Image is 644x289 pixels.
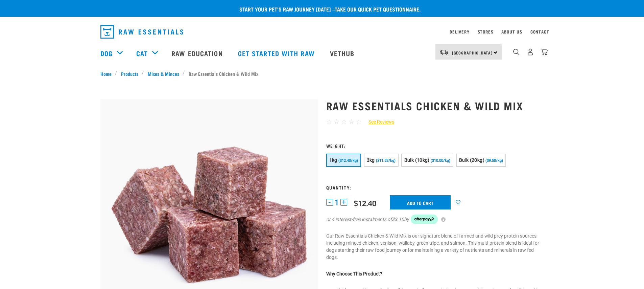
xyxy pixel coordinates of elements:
h1: Raw Essentials Chicken & Wild Mix [326,99,544,112]
div: $12.40 [354,199,376,207]
button: Bulk (10kg) ($10.00/kg) [401,154,453,167]
button: 1kg ($12.40/kg) [326,154,361,167]
span: ☆ [356,118,362,126]
a: Mixes & Minces [144,70,183,77]
a: Delivery [450,30,469,33]
span: [GEOGRAPHIC_DATA] [452,51,493,54]
span: ☆ [341,118,347,126]
span: ($11.53/kg) [376,158,396,163]
h3: Quantity: [326,185,544,190]
a: Home [100,70,115,77]
a: Dog [100,48,113,58]
input: Add to cart [390,195,451,209]
a: Contact [530,30,549,33]
a: Get started with Raw [231,40,323,67]
strong: Why Choose This Product? [326,271,382,276]
button: + [340,199,347,206]
h3: Weight: [326,143,544,148]
span: ($10.00/kg) [431,158,450,163]
p: Our Raw Essentials Chicken & Wild Mix is our signature blend of farmed and wild prey protein sour... [326,232,544,261]
button: - [326,199,333,206]
span: $3.10 [392,216,404,223]
img: home-icon@2x.png [541,48,548,55]
span: 1kg [329,157,337,163]
a: About Us [501,30,522,33]
button: 3kg ($11.53/kg) [364,154,399,167]
img: Raw Essentials Logo [100,25,183,39]
span: Bulk (20kg) [459,157,484,163]
a: See Reviews [362,118,394,126]
button: Bulk (20kg) ($9.50/kg) [456,154,506,167]
span: ($12.40/kg) [338,158,358,163]
img: home-icon-1@2x.png [513,49,520,55]
nav: dropdown navigation [95,22,549,41]
img: user.png [527,48,534,55]
span: ($9.50/kg) [485,158,503,163]
div: or 4 interest-free instalments of by [326,215,544,224]
span: ☆ [326,118,332,126]
span: Bulk (10kg) [404,157,430,163]
span: ☆ [334,118,339,126]
span: ☆ [349,118,354,126]
img: van-moving.png [439,49,449,55]
a: Cat [136,48,148,58]
a: Stores [478,30,494,33]
a: Raw Education [165,40,231,67]
span: 3kg [367,157,375,163]
a: take our quick pet questionnaire. [335,7,421,10]
img: Afterpay [411,215,438,224]
span: 1 [335,199,339,206]
a: Vethub [323,40,363,67]
a: Products [117,70,142,77]
nav: breadcrumbs [100,70,544,77]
